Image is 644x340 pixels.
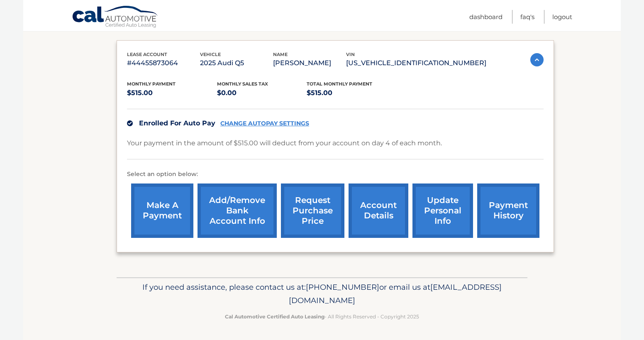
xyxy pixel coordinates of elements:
[200,57,273,69] p: 2025 Audi Q5
[346,57,486,69] p: [US_VEHICLE_IDENTIFICATION_NUMBER]
[127,137,442,149] p: Your payment in the amount of $515.00 will deduct from your account on day 4 of each month.
[127,57,200,69] p: #44455873064
[127,120,133,126] img: check.svg
[127,169,544,179] p: Select an option below:
[127,87,217,99] p: $515.00
[412,183,473,238] a: update personal info
[198,183,277,238] a: Add/Remove bank account info
[225,313,324,320] strong: Cal Automotive Certified Auto Leasing
[281,183,344,238] a: request purchase price
[530,53,544,66] img: accordion-active.svg
[349,183,408,238] a: account details
[220,120,309,127] a: CHANGE AUTOPAY SETTINGS
[139,119,215,127] span: Enrolled For Auto Pay
[122,312,522,321] p: - All Rights Reserved - Copyright 2025
[122,281,522,307] p: If you need assistance, please contact us at: or email us at
[306,282,379,292] span: [PHONE_NUMBER]
[307,81,372,87] span: Total Monthly Payment
[131,183,193,238] a: make a payment
[200,51,221,57] span: vehicle
[520,10,534,24] a: FAQ's
[72,5,159,29] a: Cal Automotive
[127,81,176,87] span: Monthly Payment
[469,10,503,24] a: Dashboard
[273,57,346,69] p: [PERSON_NAME]
[477,183,539,238] a: payment history
[217,81,268,87] span: Monthly sales Tax
[127,51,167,57] span: lease account
[273,51,288,57] span: name
[307,87,397,99] p: $515.00
[346,51,355,57] span: vin
[217,87,307,99] p: $0.00
[552,10,572,24] a: Logout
